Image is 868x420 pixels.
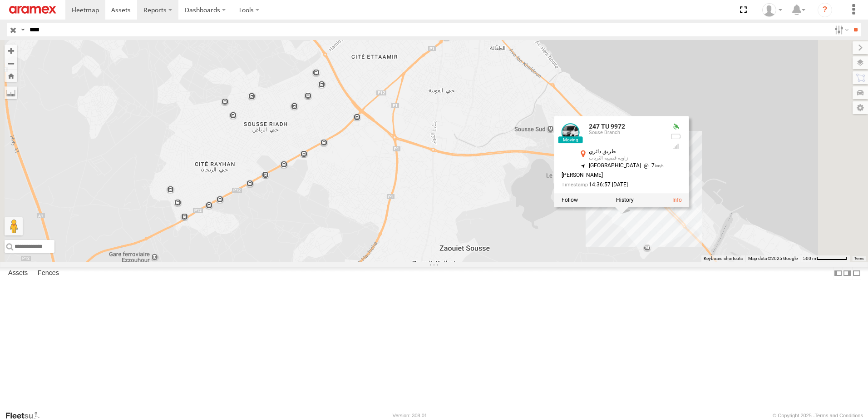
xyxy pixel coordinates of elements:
[803,256,816,261] span: 500 m
[5,57,17,70] button: Zoom out
[616,197,634,204] label: View Asset History
[759,3,785,17] div: Nejah Benkhalifa
[671,133,682,140] div: No battery health information received from this device.
[589,130,664,136] div: Souse Branch
[5,86,17,99] label: Measure
[562,123,580,141] a: View Asset Details
[818,3,832,17] i: ?
[748,256,798,261] span: Map data ©2025 Google
[672,197,682,204] a: View Asset Details
[831,23,850,36] label: Search Filter Options
[641,162,664,169] span: 7
[671,143,682,150] div: GSM Signal = 4
[843,267,852,280] label: Dock Summary Table to the Right
[19,23,26,36] label: Search Query
[852,267,861,280] label: Hide Summary Table
[853,101,868,114] label: Map Settings
[4,267,32,280] label: Assets
[589,123,625,130] a: 247 TU 9972
[833,267,843,280] label: Dock Summary Table to the Left
[5,70,17,82] button: Zoom Home
[5,411,47,420] a: Visit our Website
[854,257,864,260] a: Terms (opens in new tab)
[33,267,64,280] label: Fences
[562,197,578,204] label: Realtime tracking of Asset
[5,45,17,57] button: Zoom in
[9,6,56,14] img: aramex-logo.svg
[671,123,682,130] div: Valid GPS Fix
[800,255,850,262] button: Map Scale: 500 m per 64 pixels
[589,162,641,169] span: [GEOGRAPHIC_DATA]
[562,182,664,188] div: Date/time of location update
[589,149,664,155] div: طريق دائري
[5,217,23,235] button: Drag Pegman onto the map to open Street View
[562,173,664,179] div: [PERSON_NAME]
[815,413,863,418] a: Terms and Conditions
[393,413,427,418] div: Version: 308.01
[773,413,863,418] div: © Copyright 2025 -
[589,155,664,161] div: زاوية قصيبة الثريات
[704,255,743,262] button: Keyboard shortcuts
